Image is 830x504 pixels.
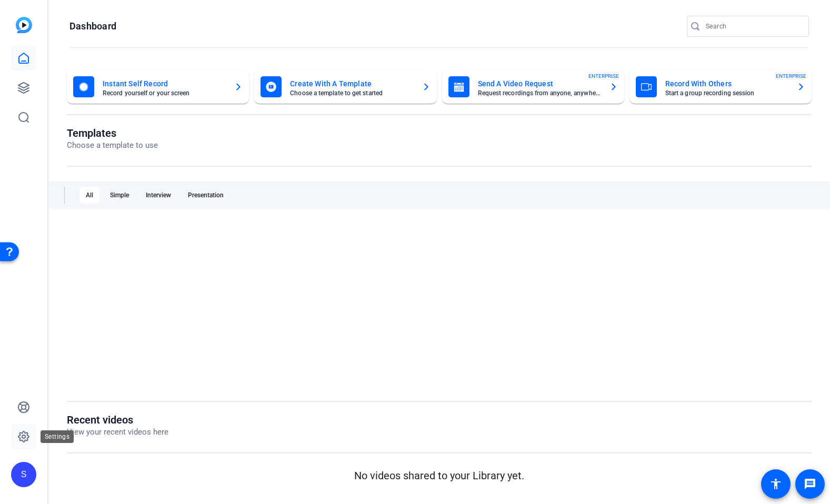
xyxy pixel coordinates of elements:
[103,90,226,96] mat-card-subtitle: Record yourself or your screen
[16,17,32,33] img: blue-gradient.svg
[67,139,158,152] p: Choose a template to use
[290,90,413,96] mat-card-subtitle: Choose a template to get started
[67,468,812,483] p: No videos shared to your Library yet.
[706,20,801,33] input: Search
[139,187,177,204] div: Interview
[442,70,624,104] button: Send A Video RequestRequest recordings from anyone, anywhereENTERPRISE
[67,414,168,426] h1: Recent videos
[67,70,249,104] button: Instant Self RecordRecord yourself or your screen
[665,90,788,96] mat-card-subtitle: Start a group recording session
[665,77,788,90] mat-card-title: Record With Others
[182,187,230,204] div: Presentation
[67,127,158,139] h1: Templates
[769,478,782,490] mat-icon: accessibility
[776,72,806,80] span: ENTERPRISE
[67,426,168,438] p: View your recent videos here
[629,70,812,104] button: Record With OthersStart a group recording sessionENTERPRISE
[104,187,135,204] div: Simple
[79,187,99,204] div: All
[41,430,74,443] div: Settings
[69,20,116,33] h1: Dashboard
[11,462,36,487] div: S
[804,478,816,490] mat-icon: message
[290,77,413,90] mat-card-title: Create With A Template
[254,70,436,104] button: Create With A TemplateChoose a template to get started
[478,77,601,90] mat-card-title: Send A Video Request
[588,72,619,80] span: ENTERPRISE
[478,90,601,96] mat-card-subtitle: Request recordings from anyone, anywhere
[103,77,226,90] mat-card-title: Instant Self Record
